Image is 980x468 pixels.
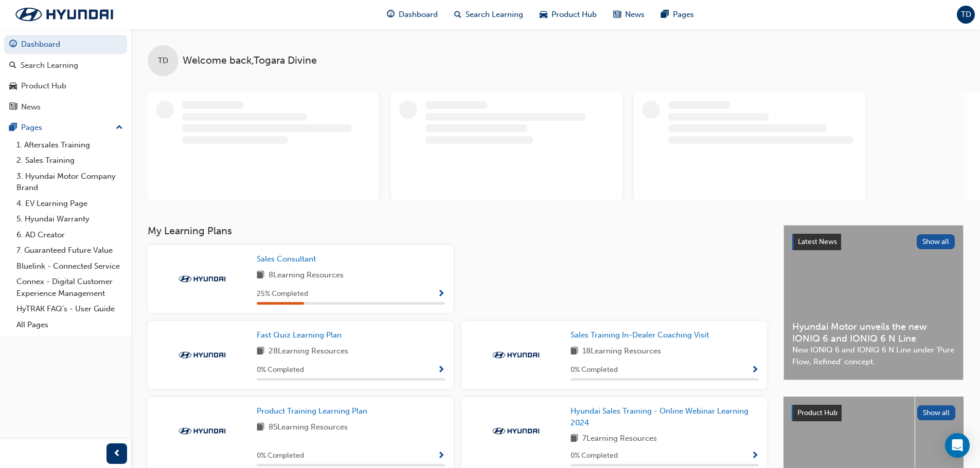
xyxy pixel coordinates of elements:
a: search-iconSearch Learning [446,4,531,25]
span: TD [158,55,168,67]
a: Product HubShow all [792,405,955,421]
button: Show Progress [437,288,445,301]
button: TD [957,6,975,24]
a: News [4,98,127,117]
span: Sales Training In-Dealer Coaching Visit [571,330,709,340]
span: car-icon [9,82,17,91]
span: Show Progress [751,452,759,461]
span: pages-icon [9,123,17,133]
a: Latest NewsShow allHyundai Motor unveils the new IONIQ 6 and IONIQ 6 N LineNew IONIQ 6 and IONIQ ... [783,225,964,380]
a: news-iconNews [605,4,653,25]
a: 7. Guaranteed Future Value [12,242,127,258]
button: Show Progress [751,450,759,462]
span: 28 Learning Resources [269,345,348,358]
a: Hyundai Sales Training - Online Webinar Learning 2024 [571,405,759,428]
button: Show Progress [751,364,759,377]
a: Bluelink - Connected Service [12,258,127,274]
a: car-iconProduct Hub [531,4,605,25]
img: Trak [174,274,230,284]
button: DashboardSearch LearningProduct HubNews [4,33,127,118]
span: car-icon [540,8,547,21]
span: New IONIQ 6 and IONIQ 6 N Line under ‘Pure Flow, Refined’ concept. [792,344,955,367]
a: 5. Hyundai Warranty [12,211,127,227]
a: 1. Aftersales Training [12,137,127,153]
a: HyTRAK FAQ's - User Guide [12,301,127,317]
span: Welcome back , Togara Divine [183,55,317,67]
a: Connex - Digital Customer Experience Management [12,274,127,301]
span: Product Hub [551,9,597,21]
span: Hyundai Sales Training - Online Webinar Learning 2024 [571,406,749,427]
span: search-icon [454,8,461,21]
a: 6. AD Creator [12,227,127,243]
span: Latest News [798,237,837,246]
a: Sales Consultant [257,253,320,265]
div: Open Intercom Messenger [945,433,970,458]
a: 4. EV Learning Page [12,196,127,212]
span: book-icon [571,345,578,358]
span: Show Progress [437,290,445,299]
span: TD [961,9,971,21]
div: Pages [21,122,42,134]
span: Show Progress [437,452,445,461]
span: Search Learning [466,9,523,21]
img: Trak [488,350,544,360]
button: Show Progress [437,450,445,462]
a: pages-iconPages [653,4,702,25]
span: Pages [673,9,694,21]
a: Product Training Learning Plan [257,405,371,417]
a: Product Hub [4,77,127,96]
span: 8 Learning Resources [269,269,344,282]
button: Show Progress [437,364,445,377]
span: Product Hub [797,408,838,417]
button: Show all [917,405,956,420]
button: Pages [4,118,127,137]
span: book-icon [257,345,264,358]
span: Hyundai Motor unveils the new IONIQ 6 and IONIQ 6 N Line [792,321,955,344]
span: Fast Quiz Learning Plan [257,330,342,340]
span: Show Progress [437,366,445,375]
a: guage-iconDashboard [379,4,446,25]
span: 7 Learning Resources [582,433,657,445]
span: search-icon [9,61,16,70]
span: prev-icon [113,447,121,460]
img: Trak [488,426,544,436]
span: 0 % Completed [257,364,304,376]
button: Show all [917,234,955,249]
img: Trak [174,350,230,360]
span: book-icon [257,269,264,282]
span: news-icon [9,103,17,112]
span: 85 Learning Resources [269,421,348,434]
span: 25 % Completed [257,288,308,300]
a: Sales Training In-Dealer Coaching Visit [571,329,713,341]
a: Latest NewsShow all [792,234,955,250]
span: Product Training Learning Plan [257,406,367,416]
img: Trak [174,426,230,436]
span: 0 % Completed [571,450,618,462]
span: 0 % Completed [571,364,618,376]
span: 0 % Completed [257,450,304,462]
span: Dashboard [399,9,438,21]
span: 18 Learning Resources [582,345,661,358]
span: Show Progress [751,366,759,375]
span: book-icon [257,421,264,434]
div: News [21,101,41,113]
span: News [625,9,645,21]
img: Trak [5,4,123,25]
h3: My Learning Plans [148,225,767,237]
span: up-icon [116,121,123,135]
a: Fast Quiz Learning Plan [257,329,346,341]
a: All Pages [12,317,127,333]
span: guage-icon [9,40,17,49]
div: Search Learning [21,60,78,71]
span: news-icon [613,8,621,21]
span: book-icon [571,433,578,445]
a: 3. Hyundai Motor Company Brand [12,169,127,196]
span: guage-icon [387,8,395,21]
span: pages-icon [661,8,669,21]
div: Product Hub [21,80,66,92]
a: 2. Sales Training [12,153,127,169]
a: Dashboard [4,35,127,54]
a: Search Learning [4,56,127,75]
span: Sales Consultant [257,254,316,264]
